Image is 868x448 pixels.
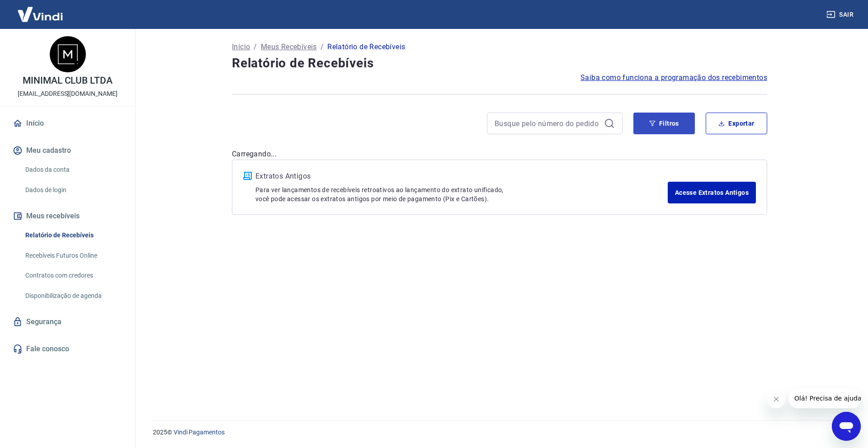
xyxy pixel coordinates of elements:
a: Saiba como funciona a programação dos recebimentos [580,72,767,83]
img: Vindi [11,0,70,28]
p: Para ver lançamentos de recebíveis retroativos ao lançamento do extrato unificado, você pode aces... [255,185,668,203]
p: Carregando... [232,149,767,160]
a: Relatório de Recebíveis [22,226,124,245]
h4: Relatório de Recebíveis [232,54,767,72]
span: Olá! Precisa de ajuda? [5,6,76,14]
a: Dados da conta [22,160,124,179]
button: Meu cadastro [11,141,124,160]
button: Meus recebíveis [11,206,124,226]
a: Segurança [11,312,124,332]
button: Filtros [633,113,695,134]
button: Exportar [706,113,767,134]
img: ícone [243,172,252,180]
a: Disponibilização de agenda [22,287,124,305]
a: Fale conosco [11,339,124,359]
p: 2025 © [153,428,846,437]
img: 2376d592-4d34-4ee8-99c1-724014accce1.jpeg [50,36,86,72]
a: Dados de login [22,181,124,199]
p: / [321,42,324,52]
p: MINIMAL CLUB LTDA [23,76,113,85]
a: Acesse Extratos Antigos [668,182,756,203]
p: [EMAIL_ADDRESS][DOMAIN_NAME] [18,89,118,99]
iframe: Botão para abrir a janela de mensagens [832,412,861,441]
p: / [254,42,257,52]
button: Sair [825,6,857,23]
p: Relatório de Recebíveis [327,42,405,52]
a: Recebíveis Futuros Online [22,246,124,265]
input: Busque pelo número do pedido [495,117,600,130]
a: Contratos com credores [22,266,124,285]
a: Início [11,113,124,133]
iframe: Mensagem da empresa [789,388,861,408]
iframe: Fechar mensagem [767,390,785,408]
a: Meus Recebíveis [261,42,317,52]
p: Extratos Antigos [255,171,668,182]
a: Vindi Pagamentos [174,429,225,436]
a: Início [232,42,250,52]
